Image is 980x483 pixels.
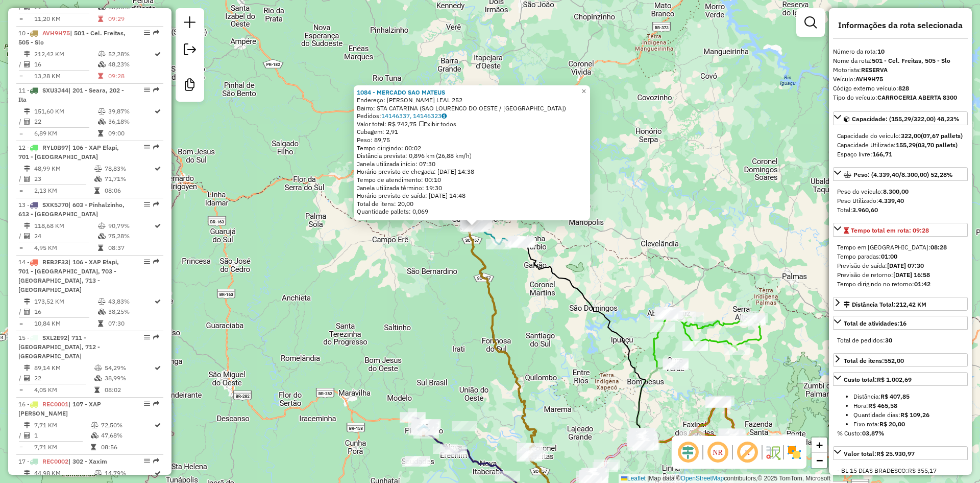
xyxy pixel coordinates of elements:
div: Distância prevista: 0,896 km (26,88 km/h) [357,152,587,160]
a: 1084 - MERCADO SAO MATEUS [357,88,445,96]
td: 24 [34,231,97,241]
em: Rota exportada [153,259,159,265]
div: Janela utilizada término: 19:30 [357,184,587,192]
span: 10 - [18,29,126,46]
strong: [DATE] 16:58 [893,271,930,279]
td: 4,95 KM [34,243,97,253]
td: 7,71 KM [34,442,90,452]
div: Cubagem: 2,91 [357,128,587,136]
span: Exibir todos [419,120,456,128]
span: | 501 - Cel. Freitas, 505 - Slo [18,29,126,46]
td: 47,68% [101,430,154,441]
td: = [18,442,23,452]
i: Distância Total [24,223,30,229]
div: Atividade não roteirizada - SUPERMERCADO JL LTDA [405,456,430,466]
div: Tipo do veículo: [833,93,968,102]
div: Total de pedidos: [837,336,964,345]
i: % de utilização do peso [94,365,102,371]
td: 09:28 [108,71,154,81]
i: % de utilização da cubagem [91,432,99,439]
td: 71,71% [104,174,154,184]
span: Total de atividades: [844,319,906,327]
i: Tempo total em rota [94,188,100,194]
td: 08:56 [101,442,154,452]
i: % de utilização do peso [98,108,106,114]
td: 44,98 KM [34,468,94,478]
strong: 03,87% [862,429,885,437]
div: Tempo em [GEOGRAPHIC_DATA]: [837,243,964,252]
span: | 106 - XAP Efapi, 701 - [GEOGRAPHIC_DATA], 703 - [GEOGRAPHIC_DATA], 713 - [GEOGRAPHIC_DATA] [18,258,119,293]
span: × [581,87,586,96]
td: = [18,318,23,329]
div: Número da rota: [833,47,968,56]
em: Opções [144,458,150,464]
em: Rota exportada [153,334,159,340]
em: Rota exportada [153,87,159,93]
a: Total de atividades:16 [833,316,968,330]
a: 14146337, 14146323 [381,112,447,120]
i: % de utilização da cubagem [94,375,102,381]
i: Tempo total em rota [98,16,103,22]
div: Total de itens: 20,00 [357,200,587,208]
td: 08:06 [104,186,154,196]
i: Distância Total [24,166,30,172]
td: 11,20 KM [34,14,97,24]
div: Peso: (4.339,40/8.300,00) 52,28% [833,183,968,219]
strong: 10 [877,48,885,55]
i: Total de Atividades [24,61,30,67]
em: Rota exportada [153,144,159,150]
li: Fixo rota: [853,420,964,429]
strong: (07,67 pallets) [921,132,963,140]
div: % Custo: [837,429,964,438]
td: 22 [34,117,97,127]
img: PINHALZINHO [417,424,430,437]
div: Motorista: [833,65,968,75]
div: Valor total: R$ 742,75 [357,120,587,128]
strong: 501 - Cel. Freitas, 505 - Slo [872,57,950,64]
div: Capacidade: (155,29/322,00) 48,23% [833,127,968,163]
a: Nova sessão e pesquisa [180,12,200,35]
span: Tempo total em rota: 09:28 [851,226,929,234]
i: Total de Atividades [24,119,30,125]
span: 11 - [18,86,124,103]
td: = [18,186,23,196]
i: Rota otimizada [155,365,161,371]
td: / [18,373,23,383]
i: Total de Atividades [24,375,30,381]
span: 17 - [18,457,107,465]
em: Opções [144,334,150,340]
span: AVH9H75 [42,29,70,37]
span: 13 - [18,201,125,218]
td: 118,68 KM [34,221,97,231]
a: Zoom out [812,453,827,468]
td: 16 [34,307,97,317]
div: Tempo total em rota: 09:28 [833,239,968,293]
span: | 711 - [GEOGRAPHIC_DATA], 712 - [GEOGRAPHIC_DATA] [18,334,100,360]
a: OpenStreetMap [681,475,724,482]
i: Rota otimizada [155,51,161,57]
td: 13,28 KM [34,71,97,81]
td: 7,71 KM [34,420,90,430]
a: Leaflet [621,475,646,482]
td: / [18,430,23,441]
td: 52,28% [108,49,154,59]
div: Endereço: [PERSON_NAME] LEAL 252 [357,96,587,104]
td: 39,87% [108,106,154,117]
div: Capacidade Utilizada: [837,141,964,150]
div: Tempo paradas: [837,252,964,261]
i: Tempo total em rota [94,387,100,393]
i: Tempo total em rota [98,245,103,251]
a: Valor total:R$ 25.930,97 [833,446,968,460]
div: Total: [837,205,964,215]
i: Rota otimizada [155,422,161,428]
i: Rota otimizada [155,298,161,305]
td: / [18,231,23,241]
strong: R$ 407,85 [880,393,910,400]
strong: [DATE] 07:30 [887,262,924,269]
td: 4,05 KM [34,385,94,395]
td: 72,50% [101,420,154,430]
td: 36,18% [108,117,154,127]
i: Total de Atividades [24,233,30,239]
span: | [647,475,649,482]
